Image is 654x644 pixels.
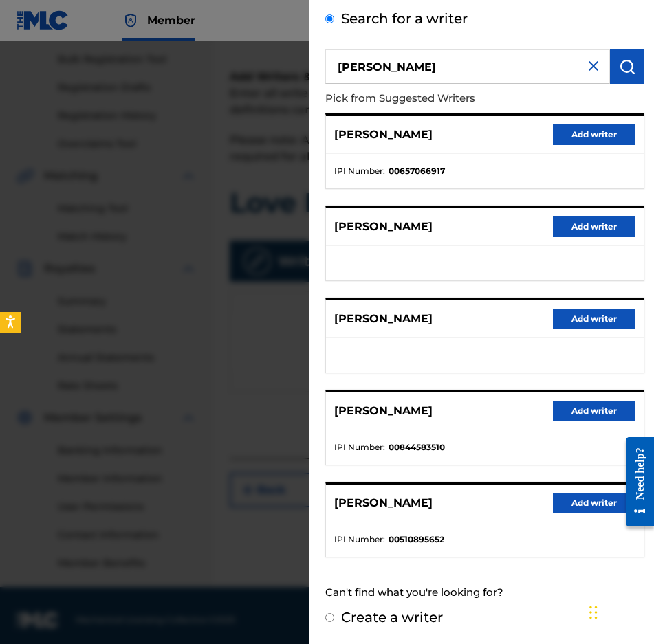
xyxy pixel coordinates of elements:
span: IPI Number : [334,165,385,177]
div: Can't find what you're looking for? [325,578,644,608]
input: Search writer's name or IPI Number [325,49,610,84]
button: Add writer [553,401,635,421]
button: Add writer [553,216,635,237]
p: [PERSON_NAME] [334,219,433,235]
button: Add writer [553,124,635,145]
button: Add writer [553,309,635,329]
p: [PERSON_NAME] [334,495,433,511]
div: Drag [589,592,598,633]
span: IPI Number : [334,533,385,546]
span: Member [147,12,195,28]
strong: 00510895652 [389,533,444,546]
iframe: Resource Center [615,426,654,537]
img: MLC Logo [17,10,69,30]
button: Add writer [553,493,635,513]
strong: 00657066917 [389,165,445,177]
img: close [585,58,602,74]
p: [PERSON_NAME] [334,403,433,419]
p: [PERSON_NAME] [334,311,433,327]
p: Pick from Suggested Writers [325,84,566,113]
iframe: Chat Widget [585,578,654,644]
strong: 00844583510 [389,441,445,454]
span: IPI Number : [334,441,385,454]
label: Create a writer [341,609,443,625]
p: [PERSON_NAME] [334,126,433,143]
img: Search Works [619,58,635,75]
img: Top Rightsholder [122,12,139,29]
